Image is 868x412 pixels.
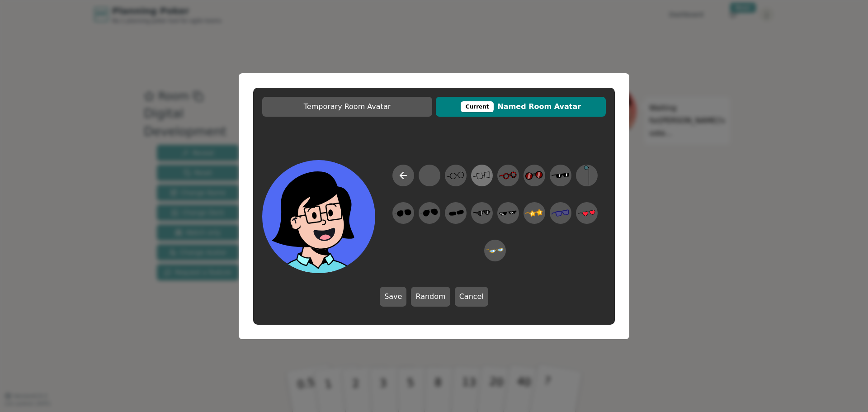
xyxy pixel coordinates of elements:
button: Temporary Room Avatar [262,97,432,117]
div: This avatar will be displayed in dedicated rooms [461,101,494,112]
button: Cancel [455,287,488,307]
button: CurrentNamed Room Avatar [436,97,606,117]
span: Temporary Room Avatar [267,101,428,112]
button: Save [380,287,406,307]
span: Named Room Avatar [440,101,601,112]
button: Random [411,287,450,307]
